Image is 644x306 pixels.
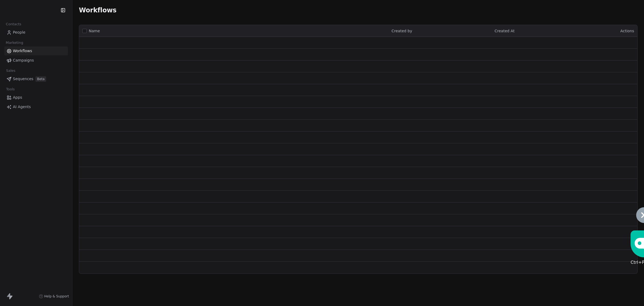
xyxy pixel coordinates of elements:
[13,30,25,35] span: People
[620,29,634,33] span: Actions
[4,67,18,75] span: Sales
[13,76,33,82] span: Sequences
[4,93,68,102] a: Apps
[3,20,24,28] span: Contacts
[495,29,515,33] span: Created At
[39,294,69,298] a: Help & Support
[13,58,34,63] span: Campaigns
[4,28,68,37] a: People
[4,102,68,111] a: AI Agents
[35,76,46,82] span: Beta
[79,6,116,14] span: Workflows
[89,28,100,34] span: Name
[44,294,69,298] span: Help & Support
[4,56,68,65] a: Campaigns
[4,74,68,83] a: SequencesBeta
[3,39,25,47] span: Marketing
[13,104,31,110] span: AI Agents
[391,29,412,33] span: Created by
[4,47,68,55] a: Workflows
[4,85,17,93] span: Tools
[13,48,32,54] span: Workflows
[13,95,22,100] span: Apps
